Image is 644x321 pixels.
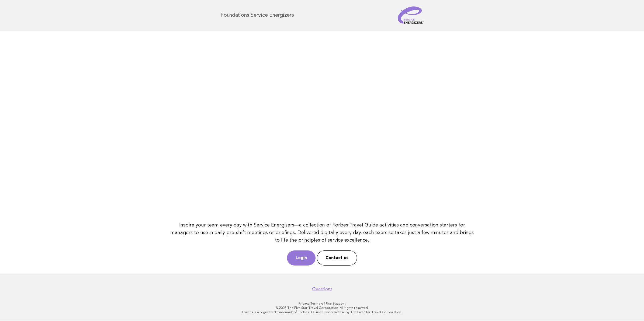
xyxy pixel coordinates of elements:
a: Support [333,302,346,305]
p: Inspire your team every day with Service Energizers—a collection of Forbes Travel Guide activitie... [168,221,477,244]
p: Forbes is a registered trademark of Forbes LLC used under license by The Five Star Travel Corpora... [157,310,487,314]
a: Contact us [317,250,357,266]
img: Service Energizers [398,6,424,24]
a: Terms of Use [310,302,332,305]
a: Login [287,250,316,266]
h1: Foundations Service Energizers [220,12,294,18]
a: Questions [312,286,332,292]
iframe: YouTube video player [168,39,477,212]
p: © 2025 The Five Star Travel Corporation. All rights reserved. [157,306,487,310]
a: Privacy [299,302,309,305]
p: · · [157,301,487,306]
